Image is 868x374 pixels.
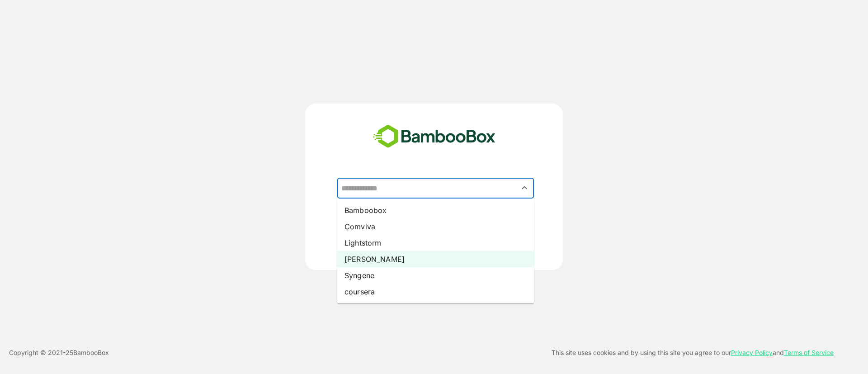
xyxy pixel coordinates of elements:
a: Terms of Service [784,349,834,356]
li: Syngene [337,267,534,284]
button: Close [519,182,531,194]
li: Comviva [337,218,534,235]
p: This site uses cookies and by using this site you agree to our and [552,347,834,358]
li: Lightstorm [337,235,534,251]
li: coursera [337,284,534,300]
li: [PERSON_NAME] [337,251,534,267]
li: Bamboobox [337,202,534,218]
a: Privacy Policy [731,349,773,356]
img: bamboobox [368,122,500,151]
p: Copyright © 2021- 25 BambooBox [9,347,109,358]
